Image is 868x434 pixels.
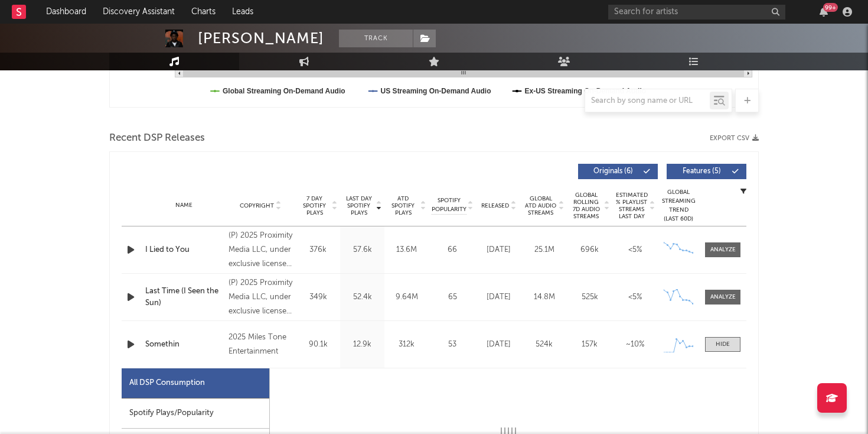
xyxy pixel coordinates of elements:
div: 14.8M [524,292,564,303]
div: 12.9k [343,339,381,351]
div: 524k [524,339,564,351]
div: 65 [432,292,473,303]
span: 7 Day Spotify Plays [299,195,330,216]
button: Features(5) [667,164,746,179]
div: ~ 10 % [615,339,655,351]
div: 90.1k [299,339,337,351]
text: Global Streaming On-Demand Audio [223,87,345,95]
div: (P) 2025 Proximity Media LLC, under exclusive license to Masterworks, a label of Sony Music Enter... [229,276,293,319]
div: 25.1M [524,244,564,256]
button: Originals(6) [578,164,658,179]
span: Features ( 5 ) [674,168,729,175]
div: <5% [615,244,655,256]
div: 525k [570,292,609,303]
div: [PERSON_NAME] [198,30,324,47]
div: [DATE] [479,244,518,256]
a: I Lied to You [145,244,223,256]
input: Search for artists [608,5,785,20]
input: Search by song name or URL [585,96,710,106]
span: Copyright [240,202,274,209]
div: All DSP Consumption [129,376,205,390]
text: US Streaming On-Demand Audio [381,87,491,95]
div: 9.64M [387,292,426,303]
div: 13.6M [387,244,426,256]
span: Released [481,202,509,209]
span: Originals ( 6 ) [586,168,640,175]
div: 57.6k [343,244,381,256]
div: Spotify Plays/Popularity [122,399,269,429]
span: ATD Spotify Plays [387,195,419,216]
div: [DATE] [479,339,518,351]
div: 376k [299,244,337,256]
span: Last Day Spotify Plays [343,195,374,216]
div: 2025 Miles Tone Entertainment [229,331,293,359]
div: Name [145,201,223,210]
div: [DATE] [479,292,518,303]
div: (P) 2025 Proximity Media LLC, under exclusive license to Masterworks, a label of Sony Music Enter... [229,229,293,271]
span: Estimated % Playlist Streams Last Day [615,192,648,220]
span: Spotify Popularity [432,196,466,214]
div: <5% [615,292,655,303]
span: Global ATD Audio Streams [524,195,557,216]
div: 312k [387,339,426,351]
div: 349k [299,292,337,303]
div: 66 [432,244,473,256]
text: Ex-US Streaming On-Demand Audio [525,87,647,95]
a: Last Time (I Seen the Sun) [145,286,223,309]
span: Recent DSP Releases [109,131,205,145]
div: 157k [570,339,609,351]
span: Global Rolling 7D Audio Streams [570,192,602,220]
a: Somethin [145,339,223,351]
button: Export CSV [710,135,759,142]
button: 99+ [820,7,828,17]
div: Global Streaming Trend (Last 60D) [661,188,696,224]
div: 99 + [823,3,838,12]
div: All DSP Consumption [122,368,269,399]
div: 696k [570,244,609,256]
button: Track [339,30,413,47]
div: 52.4k [343,292,381,303]
div: 53 [432,339,473,351]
